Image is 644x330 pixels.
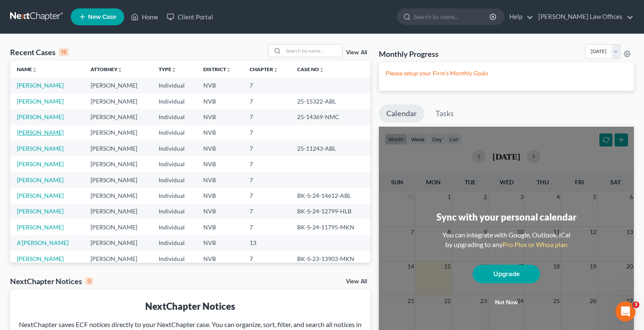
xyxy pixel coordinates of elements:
a: View All [346,279,367,285]
td: 7 [243,93,290,109]
td: [PERSON_NAME] [84,141,152,156]
a: Districtunfold_more [203,66,231,72]
iframe: Intercom live chat [615,301,636,322]
div: You can integrate with Google, Outlook, iCal by upgrading to any [439,230,574,250]
a: [PERSON_NAME] Law Offices [534,9,633,24]
i: unfold_more [319,67,324,72]
td: [PERSON_NAME] [84,109,152,125]
i: unfold_more [117,67,122,72]
td: NVB [197,77,243,93]
a: Nameunfold_more [17,66,37,72]
td: NVB [197,251,243,266]
span: 3 [633,301,639,308]
td: NVB [197,93,243,109]
td: NVB [197,109,243,125]
a: [PERSON_NAME] [17,224,64,231]
td: BK-S-24-12799-HLB [290,204,370,219]
td: Individual [152,172,197,188]
a: Tasks [428,104,461,123]
a: A'[PERSON_NAME] [17,239,69,246]
td: NVB [197,141,243,156]
td: 7 [243,251,290,266]
i: unfold_more [273,67,278,72]
td: 7 [243,188,290,203]
div: Sync with your personal calendar [436,210,577,224]
a: [PERSON_NAME] [17,129,64,136]
a: [PERSON_NAME] [17,113,64,120]
td: [PERSON_NAME] [84,125,152,141]
td: Individual [152,77,197,93]
a: Chapterunfold_more [250,66,278,72]
td: NVB [197,188,243,203]
a: Calendar [379,104,424,123]
td: Individual [152,219,197,235]
td: BK-S-24-11795-MKN [290,219,370,235]
a: Client Portal [162,9,217,24]
td: Individual [152,125,197,141]
td: Individual [152,109,197,125]
i: unfold_more [32,67,37,72]
td: 13 [243,235,290,251]
td: NVB [197,235,243,251]
td: [PERSON_NAME] [84,172,152,188]
td: Individual [152,188,197,203]
a: Home [127,9,162,24]
td: NVB [197,125,243,141]
td: [PERSON_NAME] [84,188,152,203]
a: Help [505,9,533,24]
td: [PERSON_NAME] [84,219,152,235]
td: 25-14369-NMC [290,109,370,125]
div: 15 [59,48,69,56]
td: 7 [243,141,290,156]
td: Individual [152,235,197,251]
td: [PERSON_NAME] [84,77,152,93]
div: NextChapter Notices [17,300,364,313]
button: Not now [473,294,540,311]
span: New Case [88,14,116,20]
i: unfold_more [171,67,176,72]
td: [PERSON_NAME] [84,251,152,266]
a: [PERSON_NAME] [17,160,64,168]
input: Search by name... [414,9,491,24]
td: NVB [197,219,243,235]
p: Please setup your Firm's Monthly Goals [386,69,627,77]
a: [PERSON_NAME] [17,98,64,105]
td: 25-11243-ABL [290,141,370,156]
td: Individual [152,156,197,172]
td: 7 [243,109,290,125]
a: [PERSON_NAME] [17,208,64,215]
td: [PERSON_NAME] [84,235,152,251]
td: 7 [243,156,290,172]
td: [PERSON_NAME] [84,93,152,109]
td: BK-S-23-13903-MKN [290,251,370,266]
a: Case Nounfold_more [297,66,324,72]
div: Recent Cases [10,47,69,57]
td: Individual [152,204,197,219]
td: 7 [243,204,290,219]
a: [PERSON_NAME] [17,176,64,184]
td: 7 [243,219,290,235]
td: NVB [197,172,243,188]
td: Individual [152,93,197,109]
i: unfold_more [226,67,231,72]
td: BK-S-24-14612-ABL [290,188,370,203]
td: 7 [243,172,290,188]
td: 7 [243,77,290,93]
a: [PERSON_NAME] [17,192,64,199]
a: Upgrade [473,265,540,283]
a: Pro Plus or Whoa plan [503,240,567,248]
h3: Monthly Progress [379,49,439,59]
td: Individual [152,251,197,266]
a: Attorneyunfold_more [90,66,122,72]
a: [PERSON_NAME] [17,82,64,89]
a: Typeunfold_more [159,66,176,72]
td: 25-15322-ABL [290,93,370,109]
td: 7 [243,125,290,141]
div: NextChapter Notices [10,276,93,286]
td: NVB [197,204,243,219]
input: Search by name... [283,45,342,57]
td: [PERSON_NAME] [84,204,152,219]
div: 0 [85,277,93,285]
a: View All [346,50,367,56]
td: Individual [152,141,197,156]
